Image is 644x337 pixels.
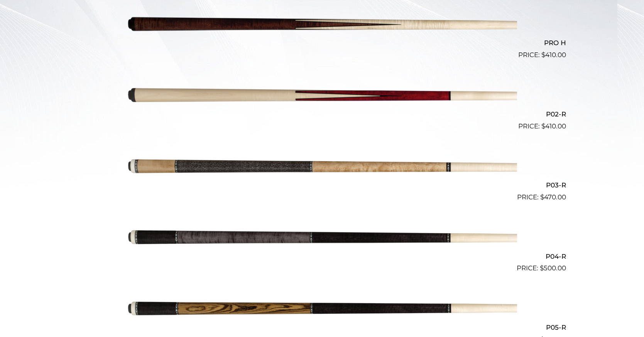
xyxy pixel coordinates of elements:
img: P02-R [127,63,517,128]
img: P03-R [127,135,517,199]
span: $ [540,193,544,201]
h2: P05-R [78,320,566,334]
bdi: 410.00 [541,51,566,59]
span: $ [541,51,545,59]
h2: PRO H [78,36,566,50]
a: P03-R $470.00 [78,135,566,202]
img: P04-R [127,206,517,270]
bdi: 500.00 [540,264,566,272]
h2: P02-R [78,107,566,121]
h2: P03-R [78,178,566,192]
a: P04-R $500.00 [78,206,566,273]
span: $ [540,264,544,272]
bdi: 470.00 [540,193,566,201]
h2: P04-R [78,249,566,263]
span: $ [541,122,545,130]
bdi: 410.00 [541,122,566,130]
a: P02-R $410.00 [78,63,566,131]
